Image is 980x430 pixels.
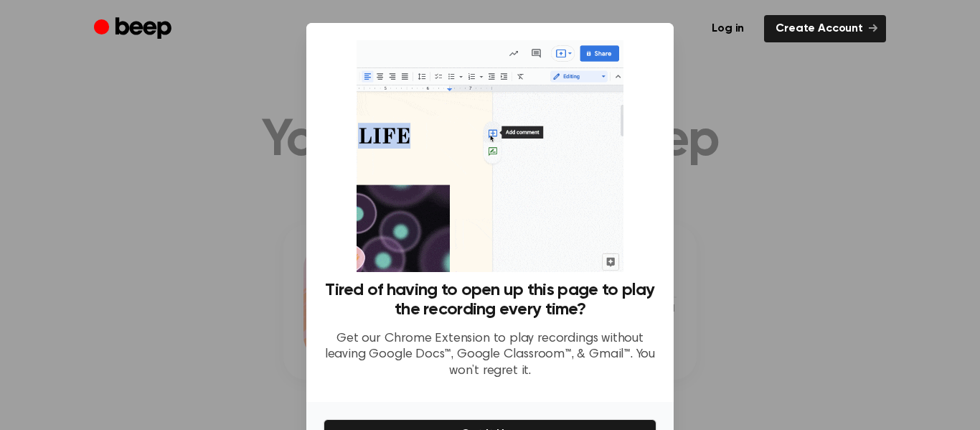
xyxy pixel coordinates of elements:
img: Beep extension in action [357,40,623,272]
h3: Tired of having to open up this page to play the recording every time? [324,281,656,319]
a: Beep [94,15,175,43]
a: Create Account [764,15,886,42]
p: Get our Chrome Extension to play recordings without leaving Google Docs™, Google Classroom™, & Gm... [324,331,656,380]
a: Log in [700,15,755,42]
